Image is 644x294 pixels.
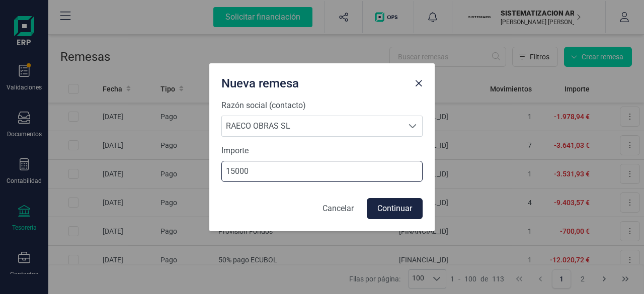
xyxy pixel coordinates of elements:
[221,100,423,112] label: Razón social (contacto)
[367,198,423,219] button: Continuar
[221,161,423,182] input: 0,00€
[222,116,403,136] span: RAECO OBRAS SL
[323,203,354,215] p: Cancelar
[221,145,423,157] label: Importe
[411,75,427,91] button: Close
[217,71,411,91] div: Nueva remesa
